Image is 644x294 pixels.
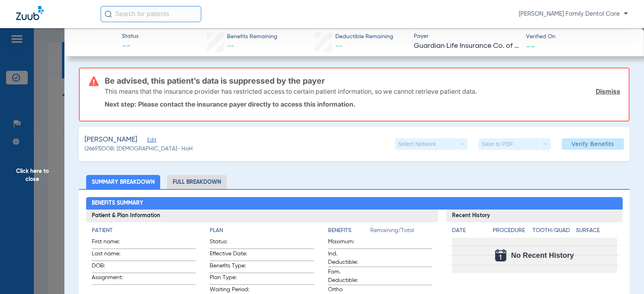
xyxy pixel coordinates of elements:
h4: Procedure [493,226,529,235]
span: -- [122,41,138,52]
span: Guardian Life Insurance Co. of America [414,41,519,51]
span: Remaining/Total [370,226,432,238]
img: Calendar [495,249,506,261]
span: Benefits Type: [210,262,249,273]
h3: Patient & Plan Information [86,210,438,222]
span: Assignment: [92,273,131,284]
span: First name: [92,238,131,249]
app-breakdown-title: Date [452,226,486,238]
li: Summary Breakdown [86,175,160,189]
span: Effective Date: [210,250,249,261]
span: (26693) DOB: [DEMOGRAPHIC_DATA] - HoH [85,145,193,153]
h4: Surface [576,226,617,235]
h4: Tooth/Quad [533,226,573,235]
span: Status: [210,238,249,249]
a: Dismiss [596,87,620,95]
app-breakdown-title: Benefits [328,226,370,238]
span: DOB: [92,262,131,273]
span: No Recent History [511,251,574,259]
h4: Date [452,226,486,235]
span: Verify Benefits [572,141,614,147]
span: Deductible Remaining [335,33,393,41]
span: [PERSON_NAME] [85,135,137,145]
span: Verified On [526,33,631,41]
app-breakdown-title: Tooth/Quad [533,226,573,238]
h4: Patient [92,226,196,235]
li: Full Breakdown [167,175,227,189]
span: Status [122,32,138,41]
span: -- [335,43,343,50]
h4: Benefits [328,226,370,235]
img: error-icon [89,76,99,86]
img: Zuub Logo [16,6,44,20]
h4: Plan [210,226,314,235]
span: Plan Type: [210,273,249,284]
span: Benefits Remaining [227,33,277,41]
span: Payer [414,32,519,41]
span: [PERSON_NAME] Family Dental Care [519,10,628,18]
app-breakdown-title: Procedure [493,226,529,238]
span: Maximum: [328,238,367,249]
p: Next step: Please contact the insurance payer directly to access this information. [105,100,620,108]
app-breakdown-title: Surface [576,226,617,238]
p: This means that the insurance provider has restricted access to certain patient information, so w... [105,87,477,95]
button: Verify Benefits [562,138,624,150]
span: Fam. Deductible: [328,268,367,285]
span: Last name: [92,250,131,261]
h2: Benefits Summary [86,197,623,210]
h3: Be advised, this patient’s data is suppressed by the payer [105,77,620,85]
span: Ind. Deductible: [328,250,367,267]
span: Edit [147,137,155,145]
span: -- [526,42,535,50]
input: Search for patients [101,6,201,22]
span: -- [227,43,234,50]
h3: Recent History [446,210,622,222]
img: Search Icon [105,10,112,18]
